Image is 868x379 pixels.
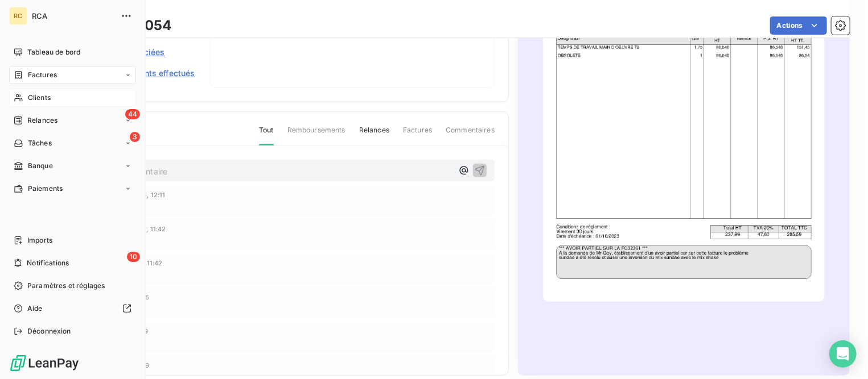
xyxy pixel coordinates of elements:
[287,125,345,144] span: Remboursements
[403,125,432,144] span: Factures
[27,47,80,57] span: Tableau de bord
[9,111,136,130] a: 44Relances
[27,281,105,291] span: Paramètres et réglages
[770,16,827,35] button: Actions
[9,277,136,295] a: Paramètres et réglages
[9,354,80,372] img: Logo LeanPay
[28,70,57,80] span: Factures
[28,161,53,171] span: Banque
[130,132,140,142] span: 3
[125,109,140,119] span: 44
[27,235,52,245] span: Imports
[9,299,136,318] a: Aide
[9,231,136,249] a: Imports
[127,252,140,262] span: 10
[9,7,27,25] div: RC
[9,89,136,107] a: Clients
[9,180,136,198] a: Paiements
[9,66,136,84] a: Factures
[28,93,51,103] span: Clients
[32,11,114,20] span: RCA
[359,125,389,144] span: Relances
[446,125,495,144] span: Commentaires
[28,138,52,148] span: Tâches
[28,184,63,194] span: Paiements
[829,340,857,368] div: Open Intercom Messenger
[259,125,274,145] span: Tout
[27,115,57,126] span: Relances
[9,134,136,152] a: 3Tâches
[27,326,71,336] span: Déconnexion
[27,258,69,268] span: Notifications
[27,303,43,314] span: Aide
[9,43,136,61] a: Tableau de bord
[9,157,136,175] a: Banque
